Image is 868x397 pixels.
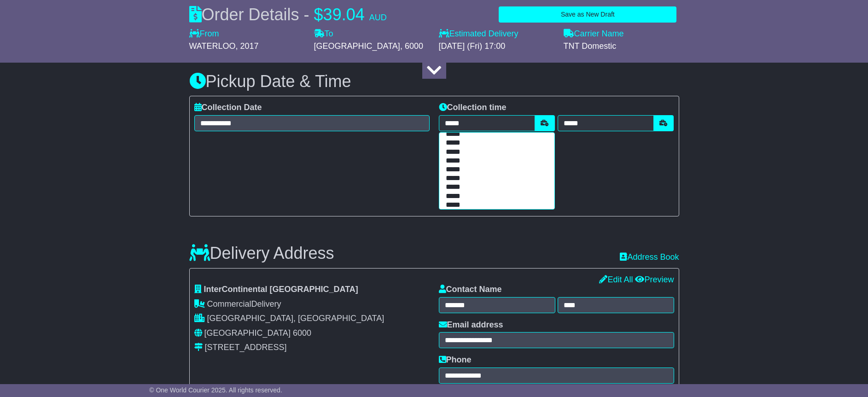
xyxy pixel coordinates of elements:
[499,6,676,23] button: Save as New Draft
[439,320,503,330] label: Email address
[599,275,633,284] a: Edit All
[369,13,387,22] span: AUD
[314,41,400,51] span: [GEOGRAPHIC_DATA]
[205,343,287,353] div: [STREET_ADDRESS]
[564,41,679,52] div: TNT Domestic
[323,5,365,24] span: 39.04
[189,72,679,91] h3: Pickup Date & Time
[189,41,236,51] span: WATERLOO
[236,41,259,51] span: , 2017
[400,41,423,51] span: , 6000
[439,103,507,113] label: Collection time
[189,29,219,39] label: From
[314,29,333,39] label: To
[293,328,311,338] span: 6000
[314,5,323,24] span: $
[620,252,679,262] a: Address Book
[194,299,430,309] div: Delivery
[439,29,554,39] label: Estimated Delivery
[635,275,674,284] a: Preview
[189,5,387,24] div: Order Details -
[204,285,358,294] span: InterContinental [GEOGRAPHIC_DATA]
[564,29,624,39] label: Carrier Name
[439,41,554,52] div: [DATE] (Fri) 17:00
[194,103,262,113] label: Collection Date
[439,285,502,295] label: Contact Name
[204,328,291,338] span: [GEOGRAPHIC_DATA]
[207,299,251,309] span: Commercial
[149,386,282,394] span: © One World Courier 2025. All rights reserved.
[439,355,472,365] label: Phone
[189,244,334,263] h3: Delivery Address
[207,314,384,323] span: [GEOGRAPHIC_DATA], [GEOGRAPHIC_DATA]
